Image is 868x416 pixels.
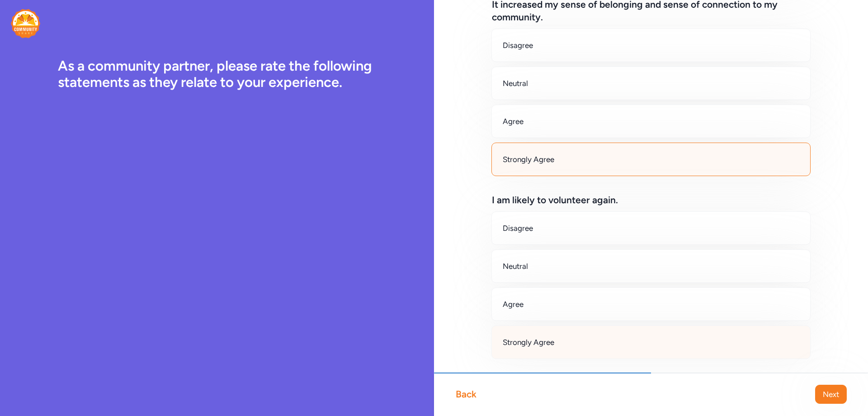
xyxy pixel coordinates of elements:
[503,40,533,51] span: Disagree
[503,337,554,348] span: Strongly Agree
[456,388,476,401] div: Back
[503,223,533,234] span: Disagree
[503,261,528,272] span: Neutral
[58,58,376,91] h1: As a community partner, please rate the following statements as they relate to your experience.
[503,299,524,310] span: Agree
[503,154,554,165] span: Strongly Agree
[503,116,524,127] span: Agree
[823,389,839,400] span: Next
[815,385,847,404] button: Next
[503,78,528,89] span: Neutral
[492,194,618,206] div: I am likely to volunteer again.
[11,9,40,38] img: logo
